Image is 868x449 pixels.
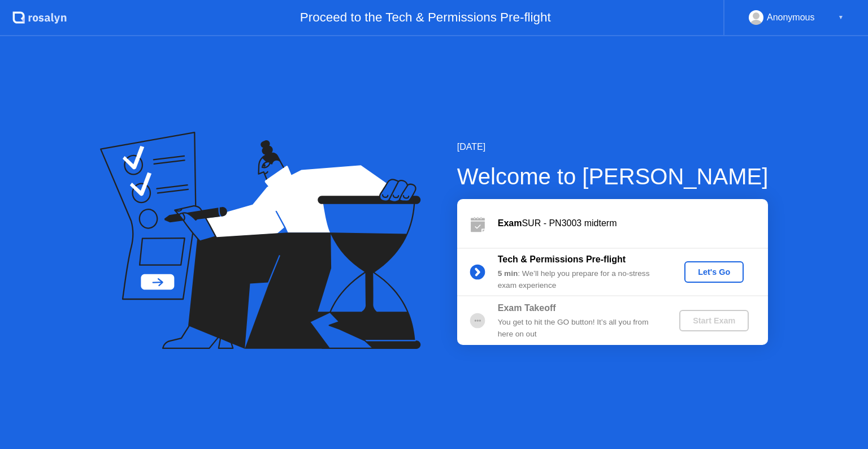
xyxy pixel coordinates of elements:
div: Anonymous [767,10,815,25]
b: Tech & Permissions Pre-flight [498,254,626,264]
div: SUR - PN3003 midterm [498,217,768,230]
div: Let's Go [689,267,739,277]
button: Start Exam [679,310,749,331]
div: ▼ [838,10,844,25]
b: Exam [498,218,522,228]
div: : We’ll help you prepare for a no-stress exam experience [498,268,661,291]
div: You get to hit the GO button! It’s all you from here on out [498,317,661,340]
div: Start Exam [684,316,744,325]
button: Let's Go [684,261,744,283]
b: Exam Takeoff [498,303,556,313]
b: 5 min [498,269,518,278]
div: Welcome to [PERSON_NAME] [457,159,769,193]
div: [DATE] [457,140,769,154]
